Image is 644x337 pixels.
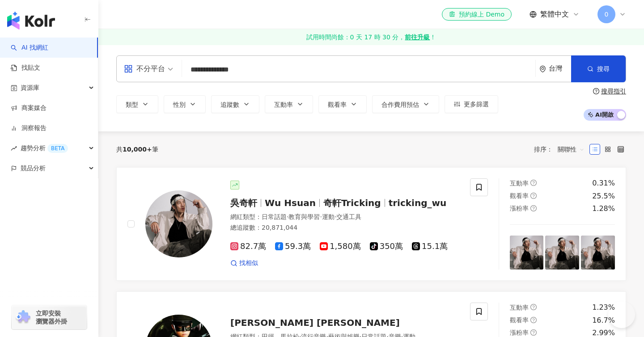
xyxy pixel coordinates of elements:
span: 奇軒Tricking [323,198,381,208]
strong: 前往升級 [405,33,430,42]
span: 日常話題 [262,213,287,220]
span: 10,000+ [123,146,152,153]
div: 25.5% [592,191,615,201]
span: 趨勢分析 [21,138,68,158]
a: KOL Avatar吳奇軒Wu Hsuan奇軒Trickingtricking_wu網紅類型：日常話題·教育與學習·運動·交通工具總追蹤數：20,871,04482.7萬59.3萬1,580萬3... [116,167,626,281]
span: question-circle [530,180,537,186]
span: 350萬 [370,242,403,251]
a: 洞察報告 [11,124,47,133]
span: 觀看率 [510,192,529,199]
span: 互動率 [510,304,529,311]
button: 性別 [164,95,206,113]
span: 找相似 [239,259,258,268]
div: 16.7% [592,316,615,325]
span: 1,580萬 [320,242,361,251]
div: 0.31% [592,178,615,188]
span: question-circle [530,329,537,336]
a: searchAI 找網紅 [11,43,48,52]
span: [PERSON_NAME] [PERSON_NAME] [230,317,400,328]
div: 網紅類型 ： [230,213,459,222]
span: Wu Hsuan [265,198,316,208]
span: 繁體中文 [540,9,569,19]
div: 不分平台 [124,62,165,76]
span: 82.7萬 [230,242,266,251]
span: question-circle [530,205,537,211]
span: tricking_wu [389,198,447,208]
a: 找相似 [230,259,258,268]
span: 關聯性 [558,142,585,156]
span: 性別 [173,101,186,108]
div: 台灣 [549,65,571,72]
span: appstore [124,64,133,73]
span: 0 [605,9,609,19]
span: 類型 [126,101,138,108]
div: 共 筆 [116,146,158,153]
a: chrome extension立即安裝 瀏覽器外掛 [12,305,87,329]
span: question-circle [530,304,537,310]
div: 1.28% [592,204,615,214]
span: 觀看率 [510,316,529,324]
span: 競品分析 [21,158,46,178]
span: 15.1萬 [412,242,448,251]
img: KOL Avatar [145,190,212,257]
iframe: Help Scout Beacon - Open [608,301,635,328]
span: 立即安裝 瀏覽器外掛 [36,309,67,325]
span: 漲粉率 [510,205,529,212]
span: · [320,213,322,220]
a: 預約線上 Demo [442,8,512,21]
span: 搜尋 [597,65,610,72]
span: 資源庫 [21,78,39,98]
div: 預約線上 Demo [449,10,504,19]
span: · [335,213,336,220]
button: 搜尋 [571,55,626,82]
span: 59.3萬 [275,242,311,251]
a: 試用時間尚餘：0 天 17 時 30 分，前往升級！ [98,29,644,45]
span: 吳奇軒 [230,198,257,208]
span: question-circle [593,88,599,94]
img: chrome extension [14,310,32,324]
span: environment [539,66,546,72]
div: 搜尋指引 [601,88,626,95]
span: 交通工具 [336,213,361,220]
div: 1.23% [592,303,615,312]
img: post-image [510,236,544,270]
div: 排序： [534,142,589,156]
img: post-image [581,236,615,270]
span: 運動 [322,213,335,220]
span: rise [11,145,17,152]
span: 互動率 [510,180,529,187]
div: 總追蹤數 ： 20,871,044 [230,223,459,232]
button: 類型 [116,95,158,113]
a: 找貼文 [11,63,40,72]
span: question-circle [530,193,537,199]
div: BETA [47,144,68,153]
span: 教育與學習 [288,213,320,220]
img: post-image [545,236,579,270]
span: 漲粉率 [510,329,529,336]
span: question-circle [530,317,537,323]
span: · [287,213,288,220]
img: logo [7,12,55,29]
a: 商案媒合 [11,104,47,113]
